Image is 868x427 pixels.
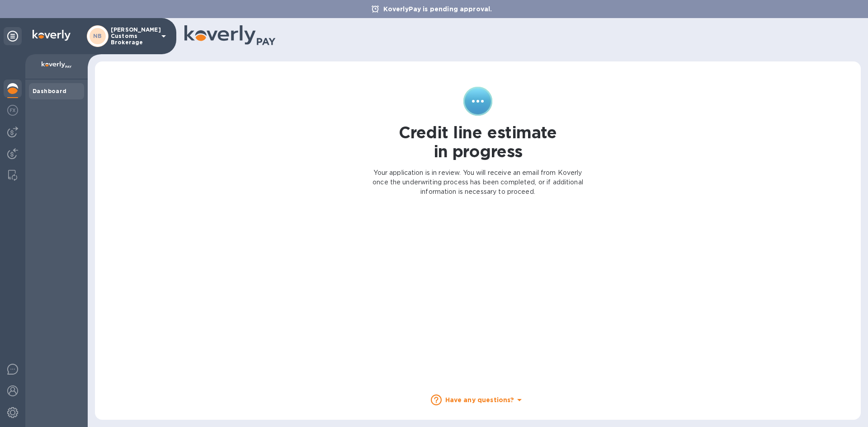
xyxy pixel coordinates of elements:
img: Logo [33,30,71,41]
div: Unpin categories [4,27,22,45]
b: Have any questions? [445,396,514,404]
p: KoverlyPay is pending approval. [379,5,497,14]
p: Your application is in review. You will receive an email from Koverly once the underwriting proce... [371,168,585,197]
img: Foreign exchange [7,105,18,116]
b: NB [93,33,102,39]
b: Dashboard [33,88,67,94]
h1: Credit line estimate in progress [399,123,557,161]
p: [PERSON_NAME] Customs Brokerage [111,27,156,46]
